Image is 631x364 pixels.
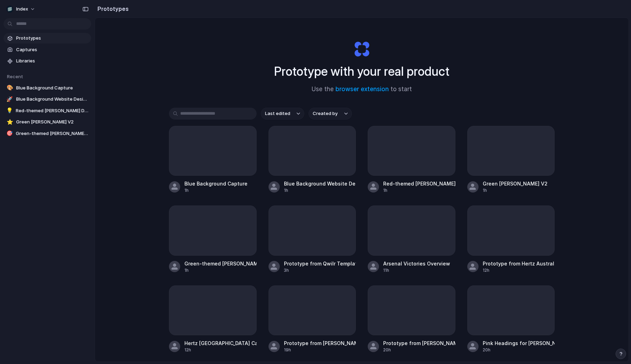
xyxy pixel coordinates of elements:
[467,205,555,273] a: Prototype from Hertz Australia Vehicle Guide12h
[265,110,290,117] span: Last edited
[383,187,455,194] div: 1h
[284,267,356,274] div: 3h
[4,56,91,66] a: Libraries
[4,33,91,43] a: Prototypes
[269,126,356,194] a: Blue Background Website Design1h
[16,85,88,92] span: Blue Background Capture
[169,205,257,273] a: Green-themed [PERSON_NAME][GEOGRAPHIC_DATA]1h
[483,347,555,353] div: 20h
[483,339,555,347] div: Pink Headings for [PERSON_NAME]
[16,35,88,42] span: Prototypes
[383,260,450,267] div: Arsenal Victories Overview
[383,180,455,187] div: Red-themed [PERSON_NAME] Design
[4,94,91,105] a: 🚀Blue Background Website Design
[284,187,356,194] div: 1h
[284,180,356,187] div: Blue Background Website Design
[16,6,28,13] span: Index
[6,96,13,103] div: 🚀
[284,260,356,267] div: Prototype from Qwilr Templates Gallery
[368,126,455,194] a: Red-themed [PERSON_NAME] Design1h
[269,285,356,353] a: Prototype from [PERSON_NAME] (headings)19h
[95,5,129,13] h2: Prototypes
[184,339,257,347] div: Hertz [GEOGRAPHIC_DATA] Car Rental - Prototyping App Dropdown
[383,339,455,347] div: Prototype from [PERSON_NAME] (Headings)
[4,45,91,55] a: Captures
[467,126,555,194] a: Green [PERSON_NAME] V21h
[6,119,13,126] div: ⭐
[16,119,88,126] span: Green [PERSON_NAME] V2
[483,267,555,274] div: 12h
[6,85,13,92] div: 🎨
[184,260,257,267] div: Green-themed [PERSON_NAME][GEOGRAPHIC_DATA]
[483,180,548,187] div: Green [PERSON_NAME] V2
[284,347,356,353] div: 19h
[383,347,455,353] div: 20h
[335,86,389,93] a: browser extension
[308,108,352,120] button: Created by
[368,205,455,273] a: Arsenal Victories Overview11h
[483,187,548,194] div: 1h
[7,74,23,79] span: Recent
[368,285,455,353] a: Prototype from [PERSON_NAME] (Headings)20h
[16,46,88,53] span: Captures
[4,106,91,116] a: 💡Red-themed [PERSON_NAME] Design
[16,107,88,114] span: Red-themed [PERSON_NAME] Design
[261,108,304,120] button: Last edited
[269,205,356,273] a: Prototype from Qwilr Templates Gallery3h
[6,130,13,137] div: 🎯
[169,285,257,353] a: Hertz [GEOGRAPHIC_DATA] Car Rental - Prototyping App Dropdown12h
[312,85,412,94] span: Use the to start
[313,110,338,117] span: Created by
[16,58,88,65] span: Libraries
[467,285,555,353] a: Pink Headings for [PERSON_NAME]20h
[16,96,88,103] span: Blue Background Website Design
[184,267,257,274] div: 1h
[184,180,247,187] div: Blue Background Capture
[16,130,88,137] span: Green-themed [PERSON_NAME][GEOGRAPHIC_DATA]
[184,347,257,353] div: 12h
[4,83,91,93] a: 🎨Blue Background Capture
[4,128,91,139] a: 🎯Green-themed [PERSON_NAME][GEOGRAPHIC_DATA]
[383,267,450,274] div: 11h
[184,187,247,194] div: 1h
[4,4,39,15] button: Index
[284,339,356,347] div: Prototype from [PERSON_NAME] (headings)
[169,126,257,194] a: Blue Background Capture1h
[6,107,13,114] div: 💡
[274,62,449,81] h1: Prototype with your real product
[483,260,555,267] div: Prototype from Hertz Australia Vehicle Guide
[4,117,91,127] a: ⭐Green [PERSON_NAME] V2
